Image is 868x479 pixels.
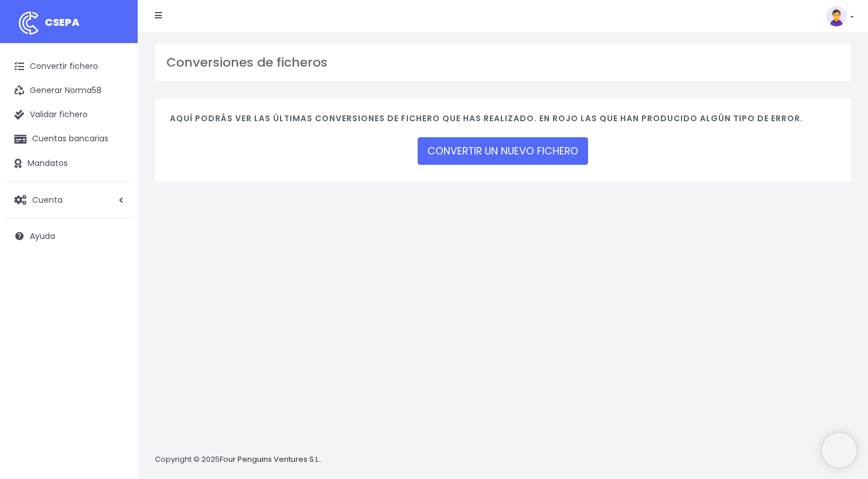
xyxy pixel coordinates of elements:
h4: Aquí podrás ver las últimas conversiones de fichero que has realizado. En rojo las que han produc... [170,114,836,129]
a: Ayuda [6,224,132,248]
h3: Conversiones de ficheros [166,55,839,70]
span: Ayuda [30,230,55,242]
a: Cuenta [6,188,132,212]
a: Validar fichero [6,103,132,127]
img: logo [14,9,43,37]
img: profile [826,6,847,26]
span: Cuenta [32,194,63,205]
a: Mandatos [6,152,132,176]
a: CONVERTIR UN NUEVO FICHERO [418,137,588,165]
p: Copyright © 2025 . [155,454,322,466]
a: Convertir fichero [6,55,132,79]
a: Cuentas bancarias [6,127,132,151]
span: CSEPA [45,15,80,29]
a: Four Penguins Ventures S.L. [220,454,320,465]
a: Generar Norma58 [6,79,132,103]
